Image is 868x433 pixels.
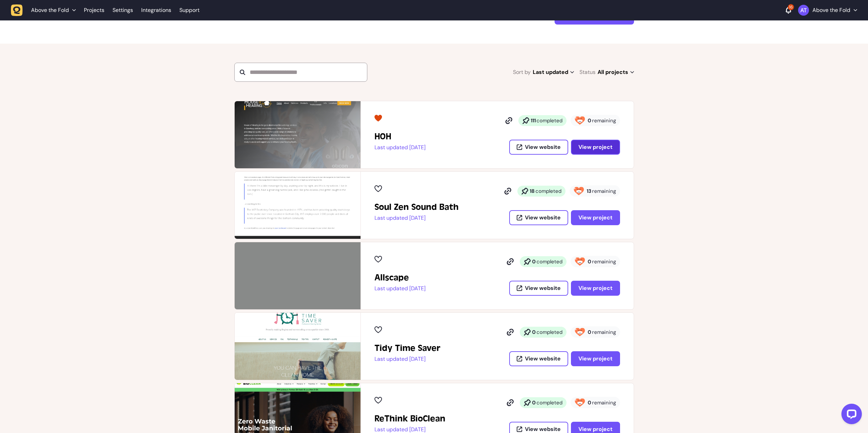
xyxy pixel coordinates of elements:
img: Soul Zen Sound Bath [235,172,361,239]
span: Above the Fold [31,7,69,14]
span: completed [535,188,561,195]
span: View website [525,356,561,361]
strong: 111 [531,117,536,124]
strong: 0 [532,399,536,406]
span: completed [536,329,562,336]
h2: ReThink BioClean [374,413,445,424]
h2: Tidy Time Saver [374,343,440,354]
span: View website [525,427,561,432]
button: View project [571,351,620,366]
span: View website [525,144,561,150]
h2: Soul Zen Sound Bath [374,202,459,213]
span: View website [525,285,561,291]
div: 16 [788,4,794,10]
span: remaining [592,188,616,195]
strong: 0 [532,258,536,265]
p: Last updated [DATE] [374,426,445,433]
img: Allscape [235,242,361,309]
span: completed [536,258,562,265]
a: Integrations [141,4,171,16]
span: remaining [592,329,616,336]
span: View project [578,356,613,361]
span: View project [578,427,613,432]
span: Last updated [533,67,574,77]
button: View website [509,210,568,225]
span: View project [578,144,613,150]
button: View website [509,140,568,155]
button: View project [571,210,620,225]
iframe: LiveChat chat widget [836,401,865,430]
img: Above the Fold [798,5,809,16]
span: View website [525,215,561,220]
h2: Allscape [374,272,426,283]
button: Above the Fold [798,5,857,16]
a: Projects [84,4,104,16]
span: View project [578,285,613,291]
span: All projects [598,67,634,77]
p: Last updated [DATE] [374,215,459,221]
strong: 0 [588,329,591,336]
strong: 0 [588,399,591,406]
span: remaining [592,117,616,124]
img: HOH [235,101,361,168]
span: completed [536,399,562,406]
strong: 13 [587,188,591,195]
h2: HOH [374,131,426,142]
span: completed [536,117,562,124]
p: Last updated [DATE] [374,356,440,362]
p: Last updated [DATE] [374,285,426,292]
strong: 0 [588,117,591,124]
p: Above the Fold [812,7,850,14]
button: View project [571,281,620,296]
strong: 18 [530,188,535,195]
button: View project [571,140,620,155]
span: Sort by [513,67,531,77]
button: Above the Fold [11,4,80,16]
img: Tidy Time Saver [235,313,361,380]
span: remaining [592,258,616,265]
a: Support [179,7,200,14]
span: Status [579,67,595,77]
strong: 0 [532,329,536,336]
button: View website [509,351,568,366]
strong: 0 [588,258,591,265]
span: View project [578,215,613,220]
p: Last updated [DATE] [374,144,426,151]
button: View website [509,281,568,296]
a: Settings [113,4,133,16]
span: remaining [592,399,616,406]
